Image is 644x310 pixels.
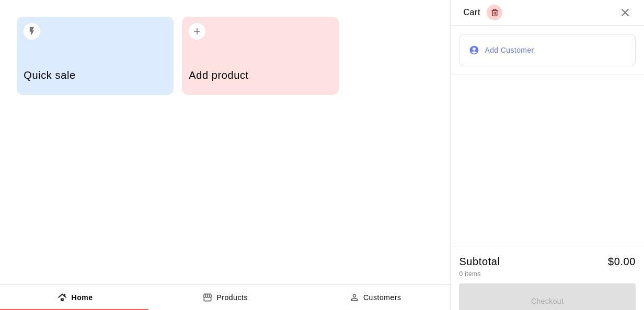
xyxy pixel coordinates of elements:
[463,5,502,20] div: Cart
[189,68,331,82] h5: Add product
[459,255,500,269] h5: Subtotal
[71,292,93,303] p: Home
[17,17,174,95] button: Quick sale
[608,255,636,269] h5: $ 0.00
[459,270,480,278] span: 0 items
[487,5,502,20] button: Empty cart
[216,292,248,303] p: Products
[182,17,339,95] button: Add product
[24,68,166,82] h5: Quick sale
[619,6,631,19] button: Close
[459,34,636,66] button: Add Customer
[363,292,401,303] p: Customers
